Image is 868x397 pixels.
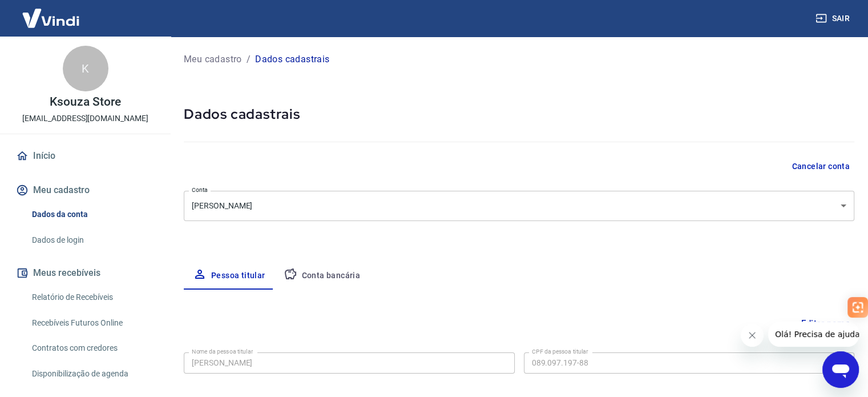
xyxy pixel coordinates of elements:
button: Conta bancária [274,262,370,290]
label: Nome da pessoa titular [192,347,253,356]
a: Meu cadastro [184,53,242,66]
a: Dados de login [27,228,157,252]
p: / [247,53,251,66]
button: Meu cadastro [14,178,157,203]
h5: Dados cadastrais [184,105,854,123]
div: K [63,46,108,91]
p: [EMAIL_ADDRESS][DOMAIN_NAME] [22,113,148,125]
img: Vindi [14,1,88,35]
a: Relatório de Recebíveis [27,286,157,309]
a: Contratos com credores [27,336,157,360]
a: Recebíveis Futuros Online [27,311,157,335]
a: Início [14,143,157,169]
label: CPF da pessoa titular [532,347,588,356]
iframe: Botão para abrir a janela de mensagens [822,351,859,388]
button: Meus recebíveis [14,260,157,286]
a: Disponibilização de agenda [27,362,157,386]
a: Dados da conta [27,203,157,226]
iframe: Fechar mensagem [741,324,764,347]
span: Olá! Precisa de ajuda? [7,8,96,17]
div: [PERSON_NAME] [184,191,854,221]
p: Ksouza Store [50,96,120,108]
button: Editar nome [797,312,854,334]
iframe: Mensagem da empresa [768,322,859,347]
button: Pessoa titular [184,262,274,290]
label: Conta [192,186,208,194]
button: Cancelar conta [787,156,854,177]
p: Dados cadastrais [255,53,329,66]
button: Sair [813,8,854,29]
